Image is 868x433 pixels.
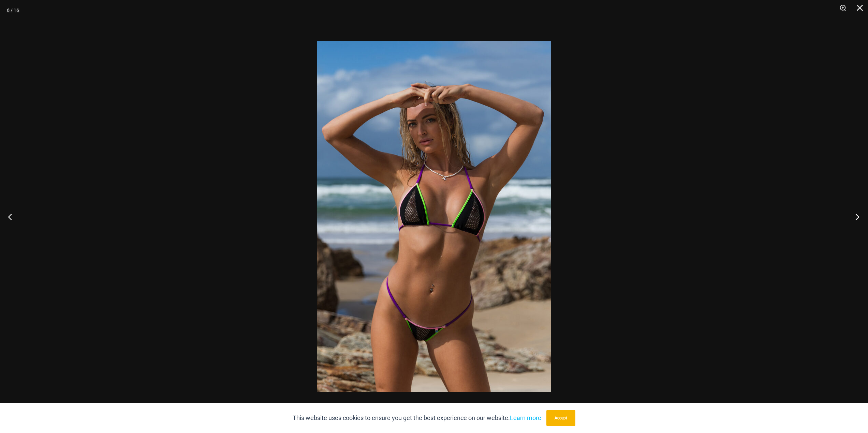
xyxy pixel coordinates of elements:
[842,200,868,234] button: Next
[546,410,575,426] button: Accept
[7,5,19,15] div: 6 / 16
[293,413,541,423] p: This website uses cookies to ensure you get the best experience on our website.
[317,41,551,392] img: Reckless Neon Crush Black Neon 306 Tri Top 466 Thong 01
[510,414,541,421] a: Learn more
